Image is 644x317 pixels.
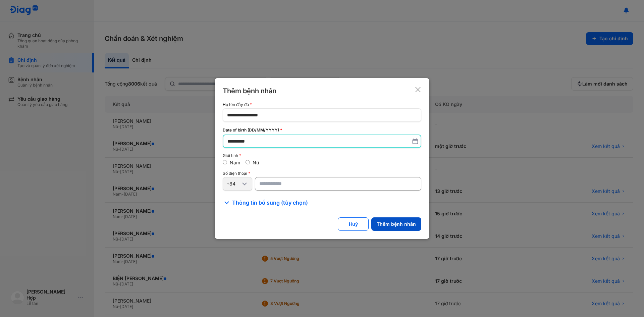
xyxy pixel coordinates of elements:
[223,127,421,133] div: Date of birth (DD/MM/YYYY)
[223,153,421,158] div: Giới tính
[253,160,259,165] label: Nữ
[338,217,369,231] button: Huỷ
[371,217,421,231] button: Thêm bệnh nhân
[230,160,240,165] label: Nam
[226,181,240,187] div: +84
[223,86,276,96] div: Thêm bệnh nhân
[232,199,308,207] span: Thông tin bổ sung (tùy chọn)
[223,171,421,176] div: Số điện thoại
[223,102,421,107] div: Họ tên đầy đủ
